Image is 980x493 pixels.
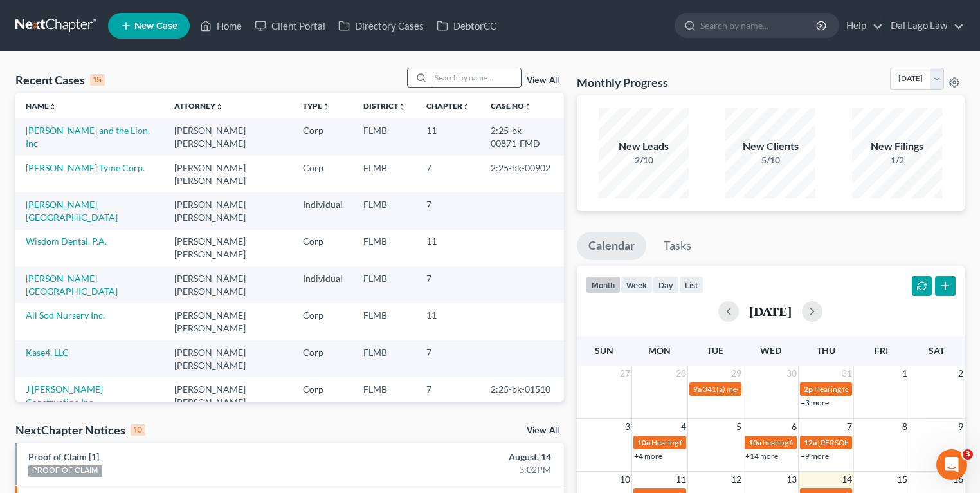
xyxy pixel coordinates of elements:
input: Search by name... [700,14,818,37]
td: 7 [416,377,480,414]
iframe: Intercom live chat [936,449,967,480]
span: New Case [134,21,177,31]
a: View All [527,76,559,85]
td: 2:25-bk-01510 [480,377,563,414]
button: day [653,276,679,293]
td: Corp [293,118,353,155]
span: 11 [675,472,687,487]
h3: Monthly Progress [577,75,668,90]
a: Chapterunfold_more [426,101,470,111]
td: Corp [293,230,353,266]
span: 10 [619,472,631,487]
a: [PERSON_NAME][GEOGRAPHIC_DATA] [26,273,118,297]
a: Dal Lago Law [884,14,964,37]
div: 10 [131,424,145,436]
a: +14 more [745,451,778,461]
a: All Sod Nursery Inc. [26,310,105,321]
div: 5/10 [725,154,815,167]
td: 7 [416,192,480,229]
span: Tue [707,345,723,356]
span: hearing for [763,438,800,447]
input: Search by name... [431,68,521,87]
a: +9 more [801,451,829,461]
td: FLMB [353,266,416,303]
td: Individual [293,192,353,229]
span: Mon [648,345,671,356]
span: 13 [785,472,798,487]
td: 2:25-bk-00871-FMD [480,118,563,155]
div: 2/10 [599,154,689,167]
td: 7 [416,156,480,192]
td: 7 [416,266,480,303]
span: 2 [957,366,965,381]
i: unfold_more [322,103,330,111]
td: FLMB [353,192,416,229]
span: 1 [901,366,909,381]
span: Hearing for [814,384,853,394]
a: View All [527,426,559,435]
a: Home [194,14,248,37]
i: unfold_more [524,103,532,111]
td: FLMB [353,118,416,155]
td: [PERSON_NAME] [PERSON_NAME] [164,303,293,340]
td: [PERSON_NAME] [PERSON_NAME] [164,230,293,266]
a: +3 more [801,398,829,407]
td: 2:25-bk-00902 [480,156,563,192]
i: unfold_more [398,103,406,111]
td: Corp [293,377,353,414]
button: month [586,276,621,293]
div: New Filings [852,139,942,154]
span: 10a [749,438,761,447]
span: 2p [804,384,813,394]
span: 27 [619,366,631,381]
span: 7 [846,419,853,434]
td: [PERSON_NAME] [PERSON_NAME] [164,340,293,377]
span: Fri [875,345,888,356]
td: 11 [416,230,480,266]
a: Case Nounfold_more [491,101,532,111]
a: [PERSON_NAME] and the Lion, Inc [26,125,150,149]
a: DebtorCC [430,14,503,37]
td: FLMB [353,377,416,414]
span: 3 [963,449,973,460]
i: unfold_more [215,103,223,111]
button: list [679,276,703,293]
a: Client Portal [248,14,332,37]
span: 28 [675,366,687,381]
a: [PERSON_NAME][GEOGRAPHIC_DATA] [26,199,118,223]
td: [PERSON_NAME] [PERSON_NAME] [164,192,293,229]
td: [PERSON_NAME] [PERSON_NAME] [164,118,293,155]
span: Sun [595,345,613,356]
button: week [621,276,653,293]
span: Wed [760,345,781,356]
span: 9a [693,384,702,394]
span: 9 [957,419,965,434]
a: Attorneyunfold_more [174,101,223,111]
td: FLMB [353,156,416,192]
div: 1/2 [852,154,942,167]
a: Tasks [652,232,703,260]
a: +4 more [634,451,662,461]
a: Calendar [577,232,646,260]
td: FLMB [353,303,416,340]
span: 3 [624,419,631,434]
a: Typeunfold_more [303,101,330,111]
td: Individual [293,266,353,303]
span: 341(a) meeting for [703,384,765,394]
div: August, 14 [385,451,551,463]
a: Help [840,14,883,37]
a: Districtunfold_more [363,101,406,111]
div: NextChapter Notices [15,422,145,438]
a: Nameunfold_more [26,101,57,111]
span: 6 [790,419,798,434]
a: Proof of Claim [1] [28,451,99,462]
td: Corp [293,340,353,377]
span: 12a [804,438,817,447]
a: Directory Cases [332,14,430,37]
td: Corp [293,303,353,340]
div: Recent Cases [15,72,105,88]
i: unfold_more [49,103,57,111]
td: [PERSON_NAME] [PERSON_NAME] [164,156,293,192]
span: 29 [730,366,743,381]
span: Thu [817,345,835,356]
